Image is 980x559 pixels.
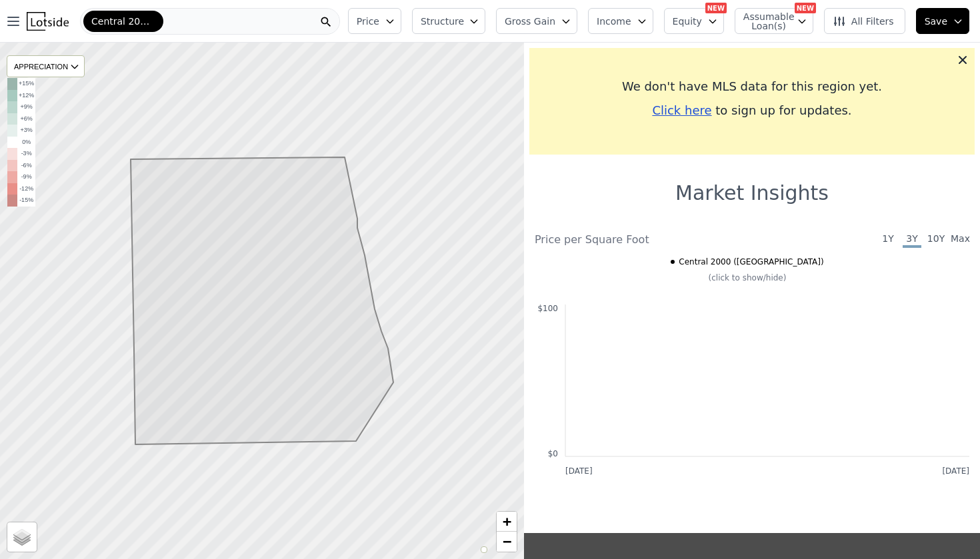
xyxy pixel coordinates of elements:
button: Save [916,8,969,34]
td: +3% [17,125,35,137]
span: Max [951,232,969,248]
span: Equity [673,15,702,28]
td: -9% [17,171,35,183]
span: + [503,513,511,530]
div: NEW [705,3,727,13]
a: Zoom in [497,512,517,532]
div: NEW [795,3,816,13]
span: Save [925,15,947,28]
h1: Market Insights [675,181,829,205]
button: All Filters [824,8,905,34]
a: Layers [7,522,37,552]
span: Central 2000 ([GEOGRAPHIC_DATA]) [679,257,823,267]
div: Price per Square Foot [535,232,752,248]
td: +15% [17,78,35,90]
div: APPRECIATION [7,55,85,77]
div: (click to show/hide) [525,273,969,283]
div: We don't have MLS data for this region yet. [540,77,964,96]
td: -6% [17,160,35,172]
span: Click here [652,103,711,117]
td: -3% [17,148,35,160]
span: All Filters [833,15,894,28]
a: Zoom out [497,532,517,552]
text: $100 [537,304,558,313]
span: Price [357,15,379,28]
span: 3Y [903,232,921,248]
span: Assumable Loan(s) [743,12,786,31]
td: +9% [17,101,35,113]
td: -12% [17,183,35,195]
span: Structure [421,15,463,28]
span: Central 2000 ([GEOGRAPHIC_DATA]) [91,15,155,28]
text: [DATE] [565,466,593,476]
td: -15% [17,195,35,207]
button: Structure [412,8,485,34]
span: 10Y [927,232,945,248]
text: $0 [548,449,558,458]
div: to sign up for updates. [540,101,964,120]
button: Price [348,8,401,34]
span: 1Y [879,232,897,248]
td: +6% [17,113,35,125]
span: Income [597,15,631,28]
td: 0% [17,137,35,149]
td: +12% [17,90,35,102]
button: Income [588,8,653,34]
img: Lotside [27,12,69,31]
button: Assumable Loan(s) [735,8,813,34]
text: [DATE] [942,466,969,476]
button: Gross Gain [496,8,577,34]
span: Gross Gain [505,15,555,28]
button: Equity [664,8,724,34]
span: − [503,533,511,550]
